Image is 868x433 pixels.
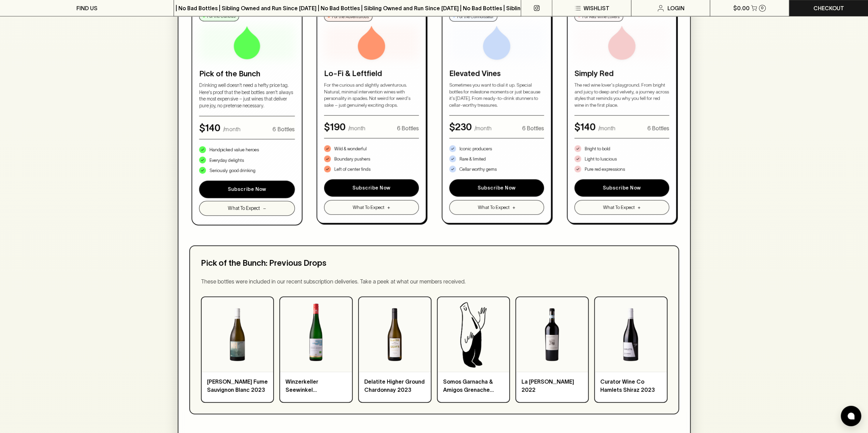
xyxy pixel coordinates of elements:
span: What To Expect [603,204,635,211]
img: Curator Wine Co Hamlets Shiraz 2023 [597,300,665,369]
p: 0 [761,6,764,10]
p: Sometimes you want to dial it up. Special bottles for milestone moments or just because it's [DAT... [449,82,544,108]
button: Subscribe Now [199,181,295,198]
p: These bottles were included in our recent subscription deliveries. Take a peek at what our member... [201,277,667,285]
span: + [512,204,515,211]
img: Delatite Higher Ground Chardonnay 2023 [361,300,429,369]
img: Somos Garnacha & Amigos Grenache Blend 2022 [443,300,503,369]
img: Lo-Fi & Leftfield [354,26,388,60]
p: Curator Wine Co Hamlets Shiraz 2023 [600,377,661,394]
p: For the Curious [207,13,235,19]
p: 6 Bottles [397,124,419,132]
p: Pure red expressions [585,166,625,173]
span: + [387,204,390,211]
img: Winzerkeller Seewinkel Gruner Veltliner 2022 [282,300,350,369]
p: Rare & limited [459,156,486,163]
p: /month [474,124,491,132]
p: Cellar worthy gems [459,166,497,173]
p: /month [223,125,241,133]
span: What To Expect [353,204,384,211]
button: Subscribe Now [574,179,669,197]
p: 6 Bottles [647,124,669,132]
img: bubble-icon [848,413,854,419]
p: Light to luscious [585,156,617,163]
p: Delatite Higher Ground Chardonnay 2023 [364,377,425,394]
p: $ 230 [449,120,472,134]
p: Pick of the Bunch [199,68,295,79]
p: Somos Garnacha & Amigos Grenache Blend 2022 [443,377,504,394]
p: Bright to bold [585,145,610,152]
p: $ 140 [199,121,221,135]
span: What To Expect [478,204,510,211]
p: For Red Wine Lovers [582,14,619,20]
button: What To Expect+ [449,200,544,215]
p: For the curious and slightly adventurous. Natural, minimal intervention wines with personality in... [324,82,419,108]
p: The red wine lover's playground. From bright and juicy to deep and velvety, a journey across styl... [574,82,669,108]
button: What To Expect− [199,201,295,216]
img: Elevated Vines [480,26,514,60]
p: Seriously good drinking [209,167,255,174]
p: Pick of the Bunch : Previous Drops [201,257,667,269]
img: Simply Red [605,26,639,60]
p: Wishlist [583,4,609,12]
p: $ 190 [324,120,345,134]
p: Handpicked value heroes [209,146,259,153]
p: /month [598,124,615,132]
p: Lo-Fi & Leftfield [324,68,419,79]
p: For the Connoisseur [457,14,494,20]
button: What To Expect+ [574,200,669,215]
p: Checkout [813,4,844,12]
p: Left of center finds [334,166,370,173]
span: + [637,204,641,211]
p: Wild & wonderful [334,145,367,152]
button: What To Expect+ [324,200,419,215]
p: Elevated Vines [449,68,544,79]
p: FIND US [76,4,98,12]
img: Mitchell Harris Fume Sauvignon Blanc 2023 [203,300,271,369]
p: La [PERSON_NAME] 2022 [521,377,583,394]
p: [PERSON_NAME] Fume Sauvignon Blanc 2023 [207,377,268,394]
span: − [263,205,266,212]
p: For the Adventurous [332,14,369,20]
p: Drinking well doesn't need a hefty price tag. Here's proof that the best bottles aren't always th... [199,82,295,109]
p: Login [667,4,685,12]
button: Subscribe Now [324,179,419,197]
p: Everyday delights [209,157,244,164]
p: 6 Bottles [273,125,295,133]
p: Iconic producers [459,145,492,152]
p: 6 Bottles [522,124,544,132]
img: La Valentina Montepulciano 2022 [518,300,586,369]
img: Pick of the Bunch [230,25,264,60]
p: Simply Red [574,68,669,79]
p: Boundary pushers [334,156,370,163]
p: /month [348,124,365,132]
button: Subscribe Now [449,179,544,197]
p: Winzerkeller Seewinkel [PERSON_NAME] Veltliner 2022 [285,377,347,394]
span: What To Expect [228,205,260,212]
p: $0.00 [733,4,750,12]
p: $ 140 [574,120,595,134]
